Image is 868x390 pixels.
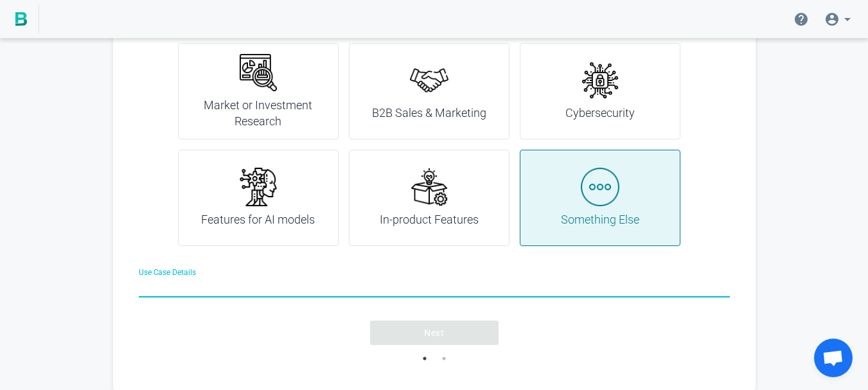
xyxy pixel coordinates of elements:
button: 1 [418,352,431,365]
h4: Something Else [561,211,639,228]
img: ai.png [239,168,278,206]
h4: Features for AI models [201,211,315,228]
h4: Market or Investment Research [194,97,323,130]
img: handshake.png [410,61,448,100]
img: new-product.png [410,168,448,206]
img: BigPicture.io [15,12,27,26]
img: more.png [581,168,619,206]
h4: B2B Sales & Marketing [372,105,486,121]
button: 2 [438,352,450,365]
h4: In-product Features [380,211,479,228]
h4: Cybersecurity [565,105,635,121]
img: cyber-security.png [581,61,619,100]
button: Next [370,321,499,345]
a: Open chat [814,339,853,377]
img: research.png [239,53,278,92]
span: Next [424,326,444,339]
